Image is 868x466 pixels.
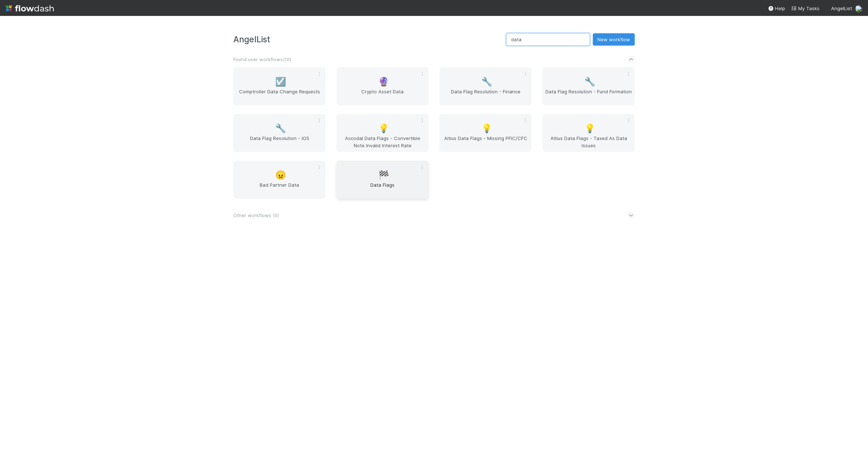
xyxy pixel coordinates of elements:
span: Data Flags [339,181,426,196]
span: Crypto Asset Data [339,88,426,102]
span: 😠 [275,170,286,180]
span: Comptroller Data Change Requests [236,88,323,102]
span: 🔮 [378,77,389,86]
span: ☑️ [275,77,286,86]
input: Search... [506,33,590,46]
a: 💡Altius Data Flags - Taxed As Data Issues [542,114,635,152]
span: Other workflows ( 0 ) [233,212,279,218]
a: ☑️Comptroller Data Change Requests [233,67,325,105]
span: Data Flag Resolution - Finance [442,88,529,102]
button: New workflow [593,33,635,46]
div: Help [768,5,785,12]
a: 🔧Data Flag Resolution - IOS [233,114,325,152]
a: My Tasks [791,5,820,12]
img: logo-inverted-e16ddd16eac7371096b0.svg [6,2,54,14]
a: 💡Altius Data Flags - Missing PFIC/CFC [439,114,532,152]
span: Found user workflows ( 10 ) [233,56,291,62]
a: 🔧Data Flag Resolution - Fund Formation [542,67,635,105]
span: Altius Data Flags - Taxed As Data Issues [545,135,632,149]
img: avatar_04ed6c9e-3b93-401c-8c3a-8fad1b1fc72c.png [855,5,862,12]
a: 💡Accodal Data Flags - Convertible Note Invalid Interest Rate [336,114,429,152]
a: 🔮Crypto Asset Data [336,67,429,105]
span: 💡 [481,124,492,133]
span: My Tasks [791,5,820,11]
a: 🏁Data Flags [336,161,429,199]
span: Data Flag Resolution - Fund Formation [545,88,632,102]
span: Altius Data Flags - Missing PFIC/CFC [442,135,529,149]
span: AngelList [831,5,852,11]
span: 💡 [378,124,389,133]
a: 🔧Data Flag Resolution - Finance [439,67,532,105]
a: 😠Bad Partner Data [233,161,325,199]
span: 🔧 [584,77,595,86]
span: Data Flag Resolution - IOS [236,135,323,149]
h3: AngelList [233,34,506,44]
span: 🏁 [378,170,389,180]
span: 💡 [584,124,595,133]
span: 🔧 [275,124,286,133]
span: 🔧 [481,77,492,86]
span: Bad Partner Data [236,181,323,196]
span: Accodal Data Flags - Convertible Note Invalid Interest Rate [339,135,426,149]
